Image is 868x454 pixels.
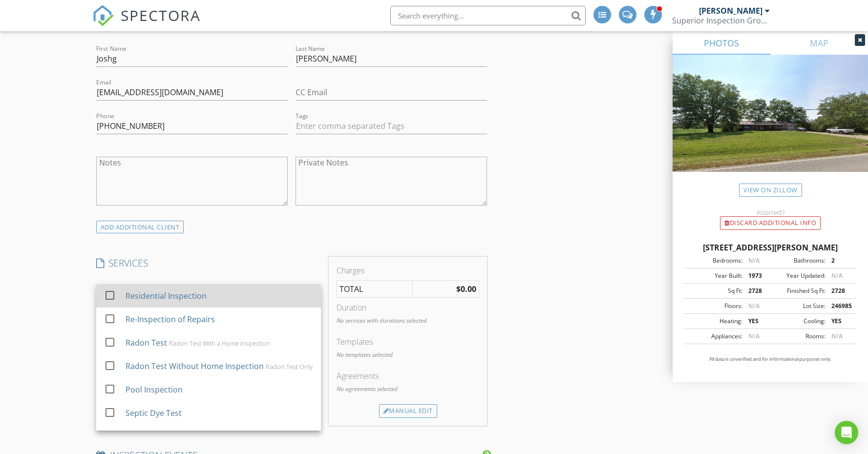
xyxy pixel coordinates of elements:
[826,317,853,326] div: YES
[687,332,742,341] div: Appliances:
[456,284,476,294] strong: $0.00
[770,287,826,295] div: Finished Sq Ft:
[770,271,826,280] div: Year Updated:
[125,384,182,395] div: Pool Inspection
[672,16,770,25] div: Superior Inspection Group
[337,281,412,298] td: TOTAL
[337,265,479,276] div: Charges
[739,184,802,197] a: View on Zillow
[699,6,762,16] div: [PERSON_NAME]
[748,302,760,310] span: N/A
[831,271,843,280] span: N/A
[835,421,858,444] div: Open Intercom Messenger
[337,385,479,393] p: No agreements selected
[673,31,770,55] a: PHOTOS
[770,256,826,265] div: Bathrooms:
[831,332,843,340] span: N/A
[125,337,167,349] div: Radon Test
[742,317,770,326] div: YES
[169,339,270,347] div: Radon Test With a Home Inspection
[770,317,826,326] div: Cooling:
[742,287,770,295] div: 2728
[770,302,826,310] div: Lot Size:
[125,407,181,419] div: Septic Dye Test
[687,302,742,310] div: Floors:
[748,256,760,265] span: N/A
[337,336,479,348] div: Templates
[826,256,853,265] div: 2
[125,360,263,372] div: Radon Test Without Home Inspection
[673,55,868,195] img: streetview
[770,332,826,341] div: Rooms:
[684,356,856,363] p: All data is unverified and for informational purposes only.
[337,351,479,359] p: No templates selected
[687,317,742,326] div: Heating:
[748,332,760,340] span: N/A
[92,5,114,26] img: The Best Home Inspection Software - Spectora
[720,216,821,230] div: Discard Additional info
[770,31,868,55] a: MAP
[826,287,853,295] div: 2728
[337,370,479,382] div: Agreements
[687,287,742,295] div: Sq Ft:
[125,313,214,325] div: Re-Inspection of Repairs
[687,256,742,265] div: Bedrooms:
[742,271,770,280] div: 1973
[92,13,201,34] a: SPECTORA
[96,257,321,269] h4: SERVICES
[684,242,856,253] div: [STREET_ADDRESS][PERSON_NAME]
[96,221,184,234] div: ADD ADDITIONAL client
[826,302,853,310] div: 246985
[687,271,742,280] div: Year Built:
[265,363,312,371] div: Radon Test Only
[390,6,586,25] input: Search everything...
[337,316,479,325] p: No services with durations selected
[125,290,206,302] div: Residential Inspection
[673,208,868,216] div: Incorrect?
[121,5,201,25] span: SPECTORA
[379,404,437,418] div: Manual Edit
[337,302,479,313] div: Duration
